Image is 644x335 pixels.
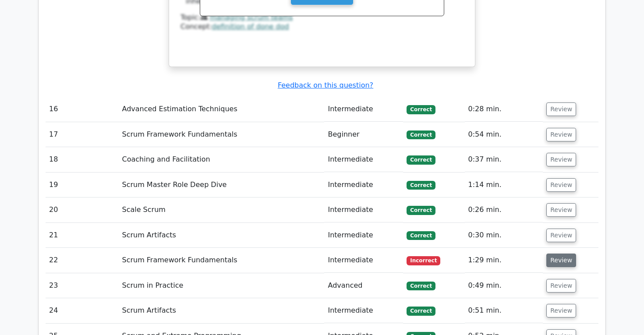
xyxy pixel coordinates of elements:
[546,102,576,116] button: Review
[324,173,403,197] td: Intermediate
[324,197,403,222] td: Intermediate
[465,223,543,248] td: 0:30 min.
[546,153,576,166] button: Review
[465,122,543,147] td: 0:54 min.
[118,97,324,122] td: Advanced Estimation Techniques
[465,248,543,273] td: 1:29 min.
[546,203,576,217] button: Review
[407,231,435,240] span: Correct
[546,279,576,293] button: Review
[546,304,576,317] button: Review
[46,273,118,298] td: 23
[180,13,464,22] div: Topic:
[118,248,324,273] td: Scrum Framework Fundamentals
[407,155,435,164] span: Correct
[46,197,118,222] td: 20
[465,298,543,323] td: 0:51 min.
[118,273,324,298] td: Scrum in Practice
[118,173,324,197] td: Scrum Master Role Deep Dive
[46,173,118,197] td: 19
[210,13,293,21] a: managing scrum teams
[118,122,324,147] td: Scrum Framework Fundamentals
[278,81,373,89] a: Feedback on this question?
[546,229,576,242] button: Review
[546,128,576,141] button: Review
[180,22,464,32] div: Concept:
[546,254,576,267] button: Review
[46,97,118,122] td: 16
[407,130,435,139] span: Correct
[118,147,324,172] td: Coaching and Facilitation
[324,147,403,172] td: Intermediate
[324,248,403,273] td: Intermediate
[407,206,435,215] span: Correct
[46,122,118,147] td: 17
[407,307,435,315] span: Correct
[46,298,118,323] td: 24
[46,248,118,273] td: 22
[324,97,403,122] td: Intermediate
[324,122,403,147] td: Beginner
[46,147,118,172] td: 18
[465,97,543,122] td: 0:28 min.
[118,223,324,248] td: Scrum Artifacts
[324,298,403,323] td: Intermediate
[407,282,435,290] span: Correct
[324,273,403,298] td: Advanced
[465,273,543,298] td: 0:49 min.
[324,223,403,248] td: Intermediate
[212,22,289,31] a: definition of done dod
[118,197,324,222] td: Scale Scrum
[465,173,543,197] td: 1:14 min.
[465,147,543,172] td: 0:37 min.
[546,178,576,192] button: Review
[407,105,435,114] span: Correct
[46,223,118,248] td: 21
[118,298,324,323] td: Scrum Artifacts
[407,256,440,265] span: Incorrect
[465,197,543,222] td: 0:26 min.
[407,181,435,190] span: Correct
